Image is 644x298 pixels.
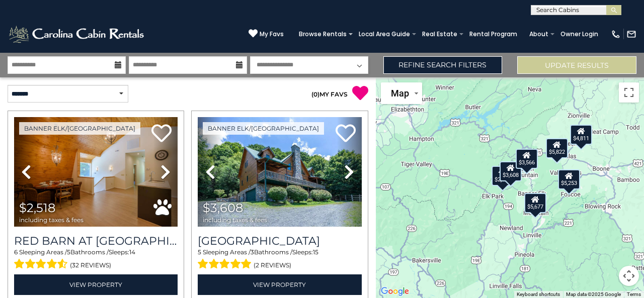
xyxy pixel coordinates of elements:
[381,82,422,104] button: Change map style
[14,234,178,248] a: Red Barn at [GEOGRAPHIC_DATA]
[313,90,317,98] span: 0
[619,82,639,103] button: Toggle fullscreen view
[524,193,546,213] div: $5,677
[627,291,641,297] a: Terms (opens in new tab)
[378,285,412,298] img: Google
[198,248,201,256] span: 5
[203,217,267,223] span: including taxes & fees
[198,234,361,248] h3: Sunset View Lodge
[19,217,84,223] span: including taxes & fees
[70,259,111,272] span: (32 reviews)
[14,234,178,248] h3: Red Barn at Tiffanys Estate
[311,90,319,98] span: ( )
[336,123,356,145] a: Add to favorites
[611,29,621,39] img: phone-regular-white.png
[383,56,503,74] a: Refine Search Filters
[558,169,580,189] div: $5,253
[517,56,636,74] button: Update Results
[619,266,639,286] button: Map camera controls
[260,30,284,39] span: My Favs
[354,27,415,41] a: Local Area Guide
[391,88,409,98] span: Map
[626,29,636,39] img: mail-regular-white.png
[198,234,361,248] a: [GEOGRAPHIC_DATA]
[129,248,135,256] span: 14
[19,122,140,135] a: Banner Elk/[GEOGRAPHIC_DATA]
[313,248,318,256] span: 15
[417,27,462,41] a: Real Estate
[464,27,522,41] a: Rental Program
[251,248,254,256] span: 3
[8,24,147,44] img: White-1-2.png
[249,29,284,39] a: My Favs
[14,117,178,227] img: thumbnail_163263139.jpeg
[254,259,291,272] span: (2 reviews)
[14,248,18,256] span: 6
[492,165,514,185] div: $2,518
[500,161,522,181] div: $3,608
[203,201,243,215] span: $3,608
[19,201,55,215] span: $2,518
[294,27,352,41] a: Browse Rentals
[524,27,553,41] a: About
[555,27,603,41] a: Owner Login
[570,125,592,145] div: $4,811
[14,274,178,295] a: View Property
[546,138,569,158] div: $5,822
[566,291,621,297] span: Map data ©2025 Google
[203,122,324,135] a: Banner Elk/[GEOGRAPHIC_DATA]
[198,117,361,227] img: thumbnail_163466707.jpeg
[378,285,412,298] a: Open this area in Google Maps (opens a new window)
[311,90,348,98] a: (0)MY FAVS
[14,248,178,272] div: Sleeping Areas / Bathrooms / Sleeps:
[198,274,361,295] a: View Property
[516,148,538,168] div: $3,566
[198,248,361,272] div: Sleeping Areas / Bathrooms / Sleeps:
[151,123,172,145] a: Add to favorites
[67,248,70,256] span: 5
[517,291,560,298] button: Keyboard shortcuts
